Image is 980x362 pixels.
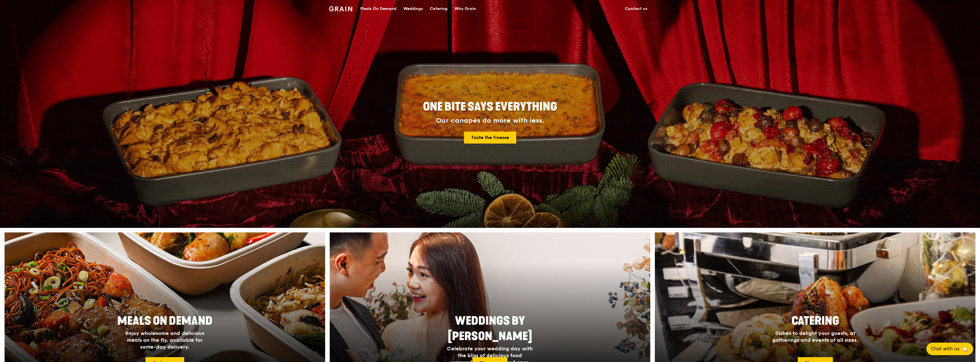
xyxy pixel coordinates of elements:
[451,0,479,17] a: Why Grain
[117,314,212,328] span: Meals On Demand
[387,117,593,125] div: Our canapés do more with less.
[125,330,204,350] span: Enjoy wholesome and delicious meals on the fly, available for same-day delivery.
[454,0,476,17] div: Why Grain
[360,0,396,17] div: Meals On Demand
[962,345,969,352] span: 🦙
[400,0,426,17] a: Weddings
[430,0,448,17] div: Catering
[403,0,423,17] div: Weddings
[621,0,651,17] a: Contact us
[426,0,451,17] a: Catering
[791,314,839,328] span: Catering
[423,100,557,114] span: ONE BITE SAYS EVERYTHING
[464,132,516,144] a: Taste the finesse
[329,6,352,11] img: Grain
[772,330,858,343] span: Dishes to delight your guests, at gatherings and events of all sizes.
[926,343,973,355] button: Chat with us🦙
[931,345,959,352] span: Chat with us
[448,314,532,343] span: Weddings by [PERSON_NAME]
